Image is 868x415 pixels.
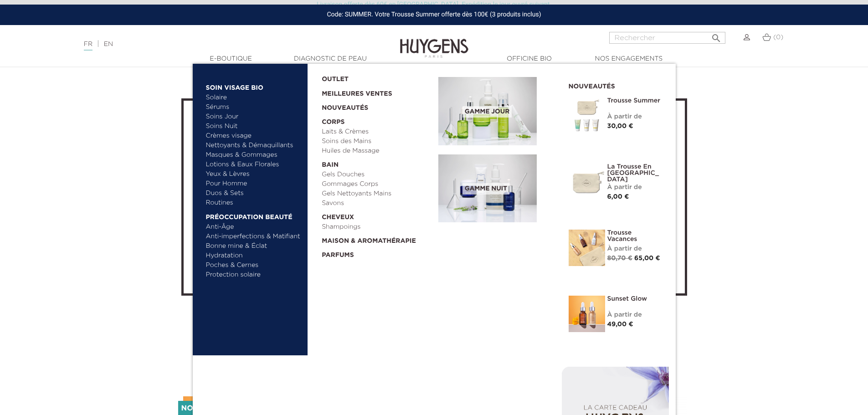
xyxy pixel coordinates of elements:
[569,296,605,332] img: Sunset glow- un teint éclatant
[569,97,605,134] img: Trousse Summer
[607,194,629,200] span: 6,00 €
[181,372,687,389] h2: SETS
[322,232,432,246] a: Maison & Aromathérapie
[773,34,783,41] span: (0)
[607,97,662,104] a: Trousse Summer
[438,154,537,223] img: routine_nuit_banner.jpg
[607,123,633,129] span: 30,00 €
[206,141,301,150] a: Nettoyants & Démaquillants
[609,32,725,44] input: Rechercher
[206,179,301,189] a: Pour Homme
[206,222,301,232] a: Anti-Âge
[322,84,424,99] a: Meilleures Ventes
[462,183,509,195] span: Gamme nuit
[322,146,432,156] a: Huiles de Massage
[285,54,376,64] a: Diagnostic de peau
[322,246,432,260] a: Parfums
[322,199,432,208] a: Savons
[206,93,301,102] a: Solaire
[79,39,355,50] div: |
[438,154,555,223] a: Gamme nuit
[583,54,674,64] a: Nos engagements
[206,198,301,208] a: Routines
[206,78,301,93] a: Soin Visage Bio
[607,183,662,192] div: À partir de
[206,112,301,122] a: Soins Jour
[206,270,301,280] a: Protection solaire
[607,296,662,302] a: Sunset Glow
[322,179,432,189] a: Gommages Corps
[322,137,432,146] a: Soins des Mains
[569,164,605,200] img: La Trousse en Coton
[607,164,662,183] a: La Trousse en [GEOGRAPHIC_DATA]
[206,189,301,198] a: Duos & Sets
[322,156,432,170] a: Bain
[400,24,468,59] img: Huygens
[322,70,424,84] a: OUTLET
[322,222,432,232] a: Shampoings
[322,127,432,137] a: Laits & Crèmes
[484,54,575,64] a: Officine Bio
[569,80,662,91] h2: Nouveautés
[206,150,301,160] a: Masques & Gommages
[206,122,293,131] a: Soins Nuit
[206,131,301,141] a: Crèmes visage
[607,230,662,242] a: Trousse Vacances
[322,113,432,127] a: Corps
[206,102,301,112] a: Sérums
[438,77,555,145] a: Gamme jour
[607,244,662,254] div: À partir de
[206,251,301,261] a: Hydratation
[322,99,432,113] a: Nouveautés
[462,106,512,118] span: Gamme jour
[206,232,301,241] a: Anti-imperfections & Matifiant
[607,255,632,261] span: 80,70 €
[206,160,301,169] a: Lotions & Eaux Florales
[322,208,432,222] a: Cheveux
[84,41,92,51] a: FR
[206,208,301,222] a: Préoccupation beauté
[607,112,662,122] div: À partir de
[607,321,633,328] span: 49,00 €
[708,29,724,41] button: 
[711,30,722,41] i: 
[104,41,113,47] a: EN
[322,170,432,179] a: Gels Douches
[206,241,301,251] a: Bonne mine & Éclat
[607,310,662,320] div: À partir de
[569,230,605,266] img: La Trousse vacances
[206,261,301,270] a: Poches & Cernes
[206,169,301,179] a: Yeux & Lèvres
[185,54,277,64] a: E-Boutique
[438,77,537,145] img: routine_jour_banner.jpg
[322,189,432,199] a: Gels Nettoyants Mains
[634,255,660,261] span: 65,00 €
